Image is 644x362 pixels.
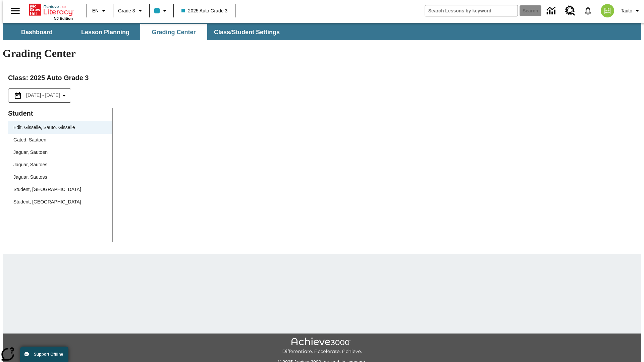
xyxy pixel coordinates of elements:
div: Jaguar, Sautoss [8,171,112,183]
span: Gated, Sautoen [13,136,107,143]
button: Support Offline [20,347,68,362]
div: SubNavbar [3,24,286,40]
button: Select the date range menu item [11,92,68,100]
span: Jaguar, Sautoen [13,149,107,156]
span: Jaguar, Sautoss [13,174,107,181]
div: SubNavbar [3,23,641,40]
button: Profile/Settings [618,5,644,17]
a: Notifications [579,2,597,19]
span: 2025 Auto Grade 3 [181,7,228,14]
button: Grading Center [140,24,207,40]
button: Open side menu [5,1,25,21]
div: Student, [GEOGRAPHIC_DATA] [8,183,112,196]
svg: Collapse Date Range Filter [60,92,68,100]
span: EN [92,7,99,14]
div: Jaguar, Sautoen [8,146,112,159]
button: Grade: Grade 3, Select a grade [115,5,147,17]
span: Jaguar, Sautoes [13,161,107,168]
span: Student, [GEOGRAPHIC_DATA] [13,198,107,205]
span: NJ Edition [54,16,73,20]
button: Class/Student Settings [209,24,285,40]
button: Language: EN, Select a language [89,5,111,17]
div: Edit. Gisselle, Sauto. Gisselle [8,121,112,134]
p: Student [8,108,112,119]
span: Edit. Gisselle, Sauto. Gisselle [13,124,107,131]
div: Gated, Sautoen [8,134,112,146]
h2: Class : 2025 Auto Grade 3 [8,72,636,83]
button: Select a new avatar [597,2,618,19]
button: Lesson Planning [72,24,139,40]
span: Student, [GEOGRAPHIC_DATA] [13,186,107,193]
img: avatar image [601,4,614,17]
span: Grade 3 [118,7,135,14]
input: search field [425,5,518,16]
div: Jaguar, Sautoes [8,159,112,171]
span: Support Offline [34,352,63,357]
button: Dashboard [3,24,70,40]
img: Achieve3000 Differentiate Accelerate Achieve [282,338,362,355]
a: Resource Center, Will open in new tab [561,2,579,20]
a: Home [29,3,73,16]
h1: Grading Center [3,47,641,60]
span: [DATE] - [DATE] [26,92,60,99]
span: Tauto [621,7,632,14]
div: Home [29,2,73,20]
div: Student, [GEOGRAPHIC_DATA] [8,196,112,208]
a: Data Center [543,2,561,20]
button: Class color is light blue. Change class color [152,5,171,17]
